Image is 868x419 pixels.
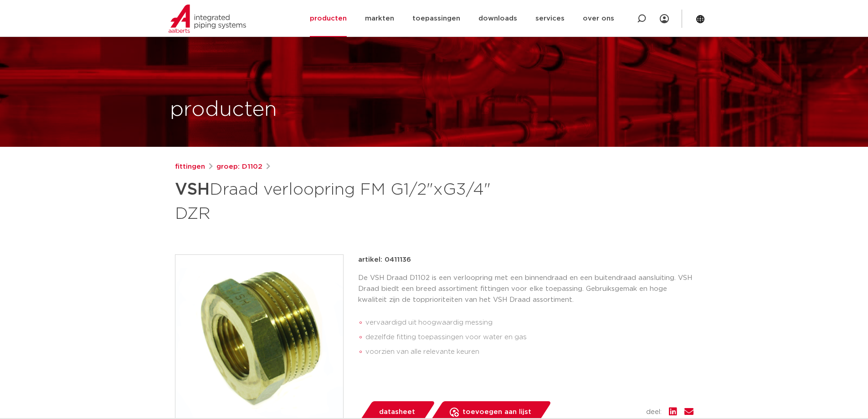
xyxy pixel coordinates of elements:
[365,330,693,345] li: dezelfde fitting toepassingen voor water en gas
[170,95,277,124] h1: producten
[175,181,210,198] strong: VSH
[646,407,662,418] span: deel:
[358,273,693,305] p: De VSH Draad D1102 is een verloopring met een binnendraad en een buitendraad aansluiting. VSH Dra...
[365,345,693,359] li: voorzien van alle relevante keuren
[175,176,517,225] h1: Draad verloopring FM G1/2"xG3/4" DZR
[358,254,411,265] p: artikel: 0411136
[365,316,693,330] li: vervaardigd uit hoogwaardig messing
[175,161,205,172] a: fittingen
[216,161,262,172] a: groep: D1102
